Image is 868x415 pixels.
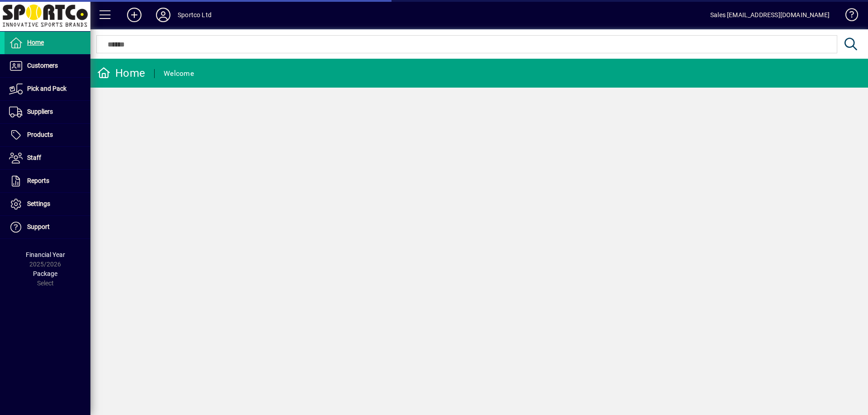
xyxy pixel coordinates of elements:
[27,39,44,46] span: Home
[178,8,212,22] div: Sportco Ltd
[5,124,90,146] a: Products
[27,62,58,69] span: Customers
[164,66,194,81] div: Welcome
[839,2,857,31] a: Knowledge Base
[27,223,50,230] span: Support
[27,200,50,207] span: Settings
[149,7,178,23] button: Profile
[5,216,90,238] a: Support
[26,251,65,258] span: Financial Year
[5,193,90,215] a: Settings
[5,147,90,169] a: Staff
[5,55,90,77] a: Customers
[27,131,53,138] span: Products
[27,85,66,92] span: Pick and Pack
[5,78,90,100] a: Pick and Pack
[5,170,90,192] a: Reports
[5,101,90,123] a: Suppliers
[27,108,53,115] span: Suppliers
[97,66,145,80] div: Home
[27,154,41,161] span: Staff
[120,7,149,23] button: Add
[710,8,830,22] div: Sales [EMAIL_ADDRESS][DOMAIN_NAME]
[33,270,57,277] span: Package
[27,177,49,184] span: Reports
